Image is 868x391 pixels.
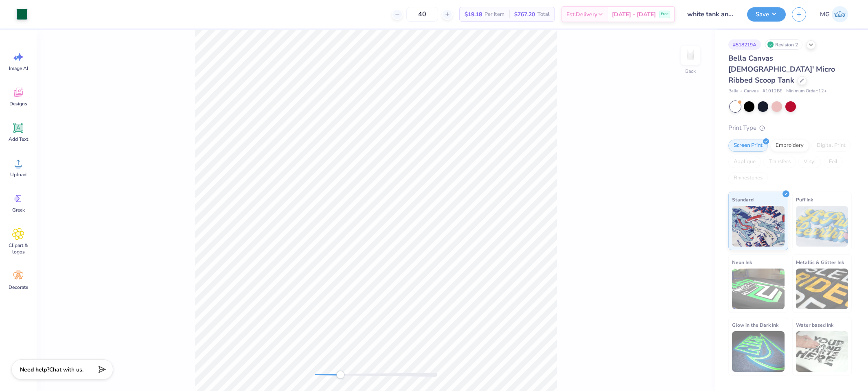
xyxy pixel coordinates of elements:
strong: Need help? [20,366,49,374]
div: Accessibility label [336,371,344,379]
span: Est. Delivery [566,10,597,19]
div: Applique [728,156,761,168]
span: Upload [10,171,26,178]
span: Minimum Order: 12 + [786,88,827,95]
span: Glow in the Dark Ink [732,321,778,329]
div: Revision 2 [765,39,802,50]
span: Designs [9,100,27,107]
img: Water based Ink [796,331,848,372]
div: Screen Print [728,140,768,152]
div: Foil [824,156,843,168]
div: Rhinestones [728,172,768,184]
input: – – [406,7,438,22]
span: Decorate [9,284,28,291]
input: Untitled Design [681,6,741,22]
span: Add Text [9,136,28,142]
span: Per Item [484,10,504,19]
span: Clipart & logos [5,242,32,255]
span: Metallic & Glitter Ink [796,258,844,266]
span: Greek [12,207,25,213]
div: # 518219A [728,39,761,50]
div: Digital Print [811,140,851,152]
img: Neon Ink [732,269,785,309]
a: MG [816,6,852,22]
span: Total [537,10,550,19]
img: Standard [732,206,785,247]
img: Mary Grace [832,6,848,22]
span: Bella Canvas [DEMOGRAPHIC_DATA]' Micro Ribbed Scoop Tank [728,53,835,85]
img: Back [682,47,699,63]
span: Free [661,11,669,17]
div: Vinyl [798,156,821,168]
img: Puff Ink [796,206,848,247]
img: Glow in the Dark Ink [732,331,785,372]
span: # 1012BE [763,88,782,95]
img: Metallic & Glitter Ink [796,269,848,309]
span: [DATE] - [DATE] [612,10,656,19]
span: Chat with us. [49,366,83,374]
span: Image AI [9,65,28,72]
span: Bella + Canvas [728,88,758,95]
span: $767.20 [514,10,535,19]
div: Back [685,68,696,75]
div: Transfers [763,156,796,168]
div: Embroidery [770,140,809,152]
span: MG [820,10,830,19]
span: $19.18 [465,10,482,19]
span: Neon Ink [732,258,752,266]
button: Save [747,7,786,22]
span: Water based Ink [796,321,833,329]
span: Standard [732,195,754,204]
span: Puff Ink [796,195,813,204]
div: Print Type [728,123,852,133]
